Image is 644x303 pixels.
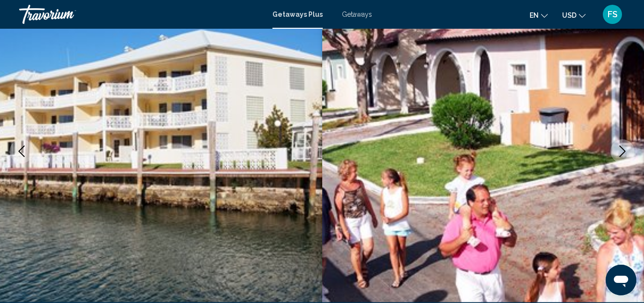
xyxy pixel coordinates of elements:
[608,10,618,19] span: FS
[272,11,323,18] a: Getaways Plus
[562,11,576,19] span: USD
[600,4,625,24] button: User Menu
[10,139,34,163] button: Previous image
[19,5,263,24] a: Travorium
[530,11,539,19] span: en
[530,8,548,22] button: Change language
[562,8,586,22] button: Change currency
[610,139,634,163] button: Next image
[606,265,636,295] iframe: Button to launch messaging window
[342,11,372,18] a: Getaways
